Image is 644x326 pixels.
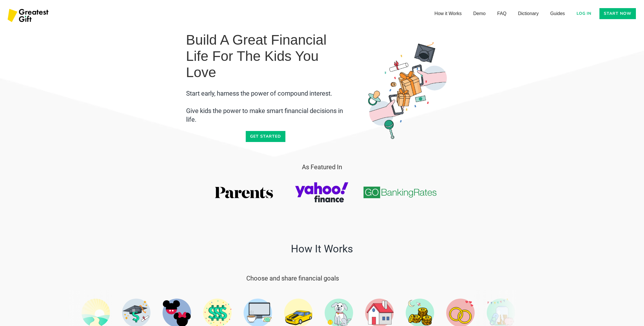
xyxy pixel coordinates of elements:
[467,8,491,19] a: Demo
[429,8,467,19] a: How it Works
[357,40,458,141] img: Gifting money to children - Greatest Gift
[246,131,285,142] a: Get started
[491,8,512,19] a: FAQ
[246,274,339,283] h3: Choose and share financial goals
[363,187,437,198] img: go banking rates logo
[215,187,273,198] img: parents.com logo
[6,6,52,26] a: home
[186,89,345,124] h2: ⁠Start early, harness the power of compound interest. ⁠⁠Give kids the power to make smart financi...
[512,8,544,19] a: Dictionary
[599,8,636,19] a: Start now
[573,8,595,19] a: Log in
[186,163,458,172] h3: As Featured In
[544,8,571,19] a: Guides
[295,181,349,204] img: yahoo finance logo
[6,6,52,26] img: Greatest Gift Logo
[186,32,345,81] h1: Build a Great Financial Life for the Kids You Love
